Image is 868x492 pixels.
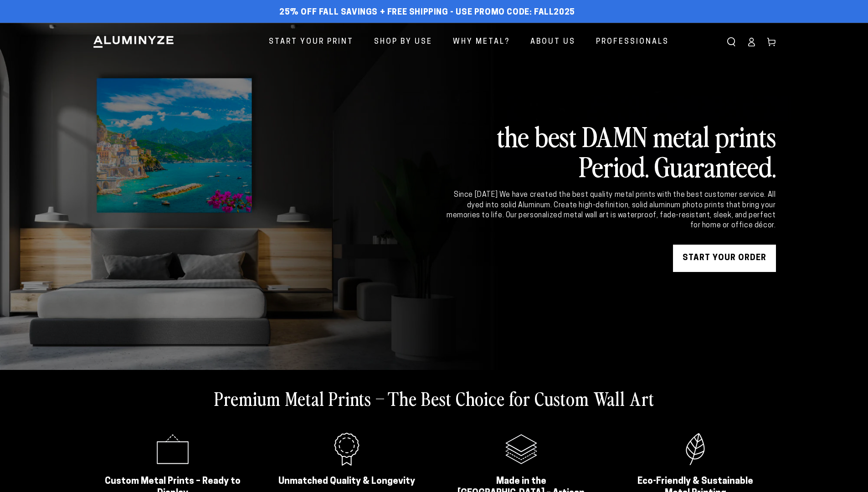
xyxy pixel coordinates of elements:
a: Shop By Use [367,30,439,54]
span: About Us [530,36,575,49]
h2: Premium Metal Prints – The Best Choice for Custom Wall Art [214,386,654,410]
a: Professionals [589,30,676,54]
h2: the best DAMN metal prints Period. Guaranteed. [445,121,776,181]
summary: Search our site [721,32,741,52]
img: Aluminyze [92,35,175,49]
a: About Us [524,30,582,54]
div: Since [DATE] We have created the best quality metal prints with the best customer service. All dy... [445,190,776,231]
span: 25% off FALL Savings + Free Shipping - Use Promo Code: FALL2025 [279,8,575,18]
span: Why Metal? [453,36,510,49]
a: Why Metal? [446,30,517,54]
a: Start Your Print [262,30,360,54]
span: Start Your Print [269,36,354,49]
span: Shop By Use [374,36,432,49]
span: Professionals [596,36,669,49]
a: START YOUR Order [673,245,776,272]
h2: Unmatched Quality & Longevity [278,476,416,487]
